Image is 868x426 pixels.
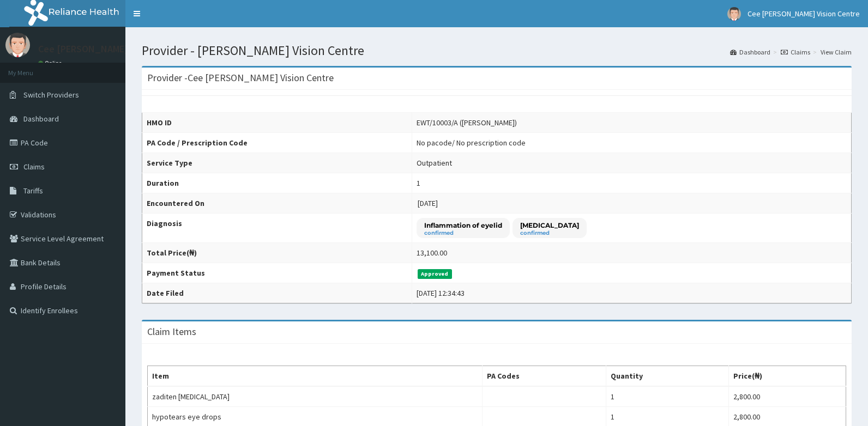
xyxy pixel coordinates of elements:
th: Price(₦) [728,366,846,387]
p: Cee [PERSON_NAME] Vision Centre [38,44,187,54]
th: Duration [142,173,412,193]
th: Service Type [142,153,412,173]
div: Outpatient [417,157,452,168]
h3: Provider - Cee [PERSON_NAME] Vision Centre [147,73,334,83]
span: Approved [418,269,452,279]
div: 13,100.00 [417,247,447,258]
p: [MEDICAL_DATA] [520,221,579,230]
a: Online [38,59,64,67]
span: Dashboard [23,114,59,124]
div: EWT/10003/A ([PERSON_NAME]) [417,117,517,128]
a: Claims [781,47,810,57]
th: Total Price(₦) [142,243,412,263]
td: 1 [606,386,728,407]
th: PA Code / Prescription Code [142,133,412,153]
h3: Claim Items [147,327,196,337]
img: User Image [727,7,741,21]
small: confirmed [424,230,502,236]
span: Claims [23,162,45,172]
h1: Provider - [PERSON_NAME] Vision Centre [142,44,852,58]
th: Item [148,366,483,387]
th: PA Codes [482,366,606,387]
span: Tariffs [23,186,43,196]
th: Encountered On [142,193,412,214]
th: HMO ID [142,113,412,133]
th: Diagnosis [142,214,412,243]
span: Cee [PERSON_NAME] Vision Centre [748,9,860,19]
span: Switch Providers [23,90,79,100]
th: Date Filed [142,283,412,303]
p: Inflammation of eyelid [424,221,502,230]
div: 1 [417,178,420,188]
img: User Image [5,33,30,57]
a: Dashboard [730,47,770,57]
th: Payment Status [142,263,412,283]
div: [DATE] 12:34:43 [417,288,465,299]
span: [DATE] [418,198,438,208]
small: confirmed [520,230,579,236]
th: Quantity [606,366,728,387]
td: zaditen [MEDICAL_DATA] [148,386,483,407]
div: No pacode / No prescription code [417,137,526,148]
a: View Claim [821,47,852,57]
td: 2,800.00 [728,386,846,407]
